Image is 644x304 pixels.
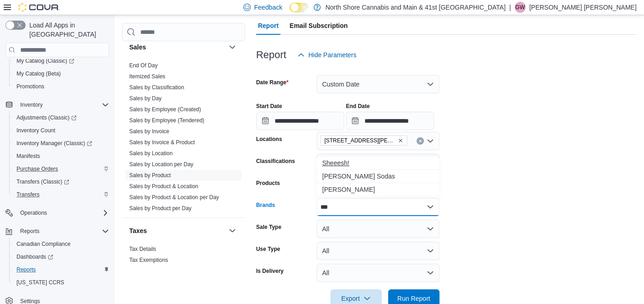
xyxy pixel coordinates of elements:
[129,205,192,212] span: Sales by Product per Day
[256,136,282,143] label: Locations
[9,111,113,124] a: Adjustments (Classic)
[129,256,168,264] span: Tax Exemptions
[129,226,147,235] h3: Taxes
[17,207,109,218] span: Operations
[129,245,156,253] span: Tax Details
[427,137,434,145] button: Open list of options
[9,263,113,276] button: Reports
[9,80,113,93] button: Promotions
[129,139,195,146] span: Sales by Invoice & Product
[17,114,77,121] span: Adjustments (Classic)
[256,245,280,253] label: Use Type
[256,79,289,86] label: Date Range
[13,125,109,136] span: Inventory Count
[129,43,225,52] button: Sales
[317,157,440,196] div: Choose from the following options
[9,250,113,263] a: Dashboards
[17,57,74,65] span: My Catalog (Classic)
[9,238,113,250] button: Canadian Compliance
[515,2,526,13] div: Griffin Wright
[13,55,109,66] span: My Catalog (Classic)
[17,226,109,237] span: Reports
[122,244,245,269] div: Taxes
[256,179,280,187] label: Products
[129,161,193,168] span: Sales by Location per Day
[129,128,169,135] span: Sales by Invoice
[9,137,113,150] a: Inventory Manager (Classic)
[129,150,173,157] span: Sales by Location
[13,176,109,187] span: Transfers (Classic)
[13,189,109,200] span: Transfers
[13,239,74,250] a: Canadian Compliance
[509,2,511,13] p: |
[26,21,109,39] span: Load All Apps in [GEOGRAPHIC_DATA]
[515,2,525,13] span: GW
[20,228,39,235] span: Reports
[129,73,165,80] span: Itemized Sales
[17,127,55,134] span: Inventory Count
[317,242,440,260] button: All
[325,2,506,13] p: North Shore Cannabis and Main & 41st [GEOGRAPHIC_DATA]
[129,172,171,179] a: Sales by Product
[129,95,162,102] span: Sales by Day
[9,150,113,163] button: Manifests
[227,225,238,236] button: Taxes
[290,3,309,12] input: Dark Mode
[129,62,158,69] span: End Of Day
[9,54,113,67] a: My Catalog (Classic)
[17,178,69,185] span: Transfers (Classic)
[254,3,282,12] span: Feedback
[20,101,43,109] span: Inventory
[129,194,219,201] a: Sales by Product & Location per Day
[129,73,165,80] a: Itemized Sales
[17,152,40,160] span: Manifests
[322,158,434,168] span: Sheeesh!
[17,226,43,237] button: Reports
[129,95,162,102] a: Sales by Day
[9,67,113,80] button: My Catalog (Beta)
[129,106,201,113] span: Sales by Employee (Created)
[129,183,198,190] span: Sales by Product & Location
[317,264,440,282] button: All
[256,267,284,275] label: Is Delivery
[9,188,113,201] button: Transfers
[294,46,360,64] button: Hide Parameters
[13,264,39,275] a: Reports
[13,277,68,288] a: [US_STATE] CCRS
[17,240,71,248] span: Canadian Compliance
[9,175,113,188] a: Transfers (Classic)
[17,99,109,110] span: Inventory
[17,207,51,218] button: Operations
[256,49,286,60] h3: Report
[17,140,92,147] span: Inventory Manager (Classic)
[13,251,57,262] a: Dashboards
[322,172,434,181] span: [PERSON_NAME] Sodas
[256,103,282,110] label: Start Date
[13,112,80,123] a: Adjustments (Classic)
[13,264,109,275] span: Reports
[129,257,168,263] a: Tax Exemptions
[256,157,295,165] label: Classifications
[13,138,109,149] span: Inventory Manager (Classic)
[122,60,245,217] div: Sales
[398,138,403,143] button: Remove 1520 Barrow St. from selection in this group
[317,170,440,183] button: Sheesh Hash Sodas
[129,194,219,201] span: Sales by Product & Location per Day
[290,16,348,35] span: Email Subscription
[129,84,184,91] span: Sales by Classification
[17,70,61,77] span: My Catalog (Beta)
[129,172,171,179] span: Sales by Product
[13,277,109,288] span: Washington CCRS
[13,176,73,187] a: Transfers (Classic)
[13,163,62,174] a: Purchase Orders
[129,150,173,157] a: Sales by Location
[129,43,146,52] h3: Sales
[17,279,64,286] span: [US_STATE] CCRS
[317,220,440,238] button: All
[129,183,198,190] a: Sales by Product & Location
[13,138,96,149] a: Inventory Manager (Classic)
[13,151,44,162] a: Manifests
[129,161,193,168] a: Sales by Location per Day
[325,136,396,145] span: [STREET_ADDRESS][PERSON_NAME]
[129,205,192,212] a: Sales by Product per Day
